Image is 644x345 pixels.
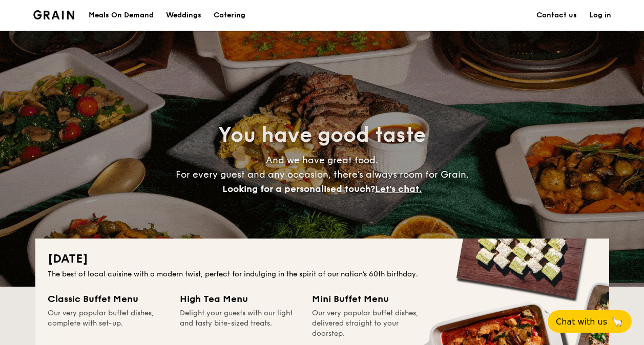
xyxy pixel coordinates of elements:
[375,183,422,195] span: Let's chat.
[312,292,432,306] div: Mini Buffet Menu
[611,316,624,328] span: 🦙
[180,308,300,339] div: Delight your guests with our light and tasty bite-sized treats.
[548,310,632,333] button: Chat with us🦙
[218,123,426,147] span: You have good taste
[176,155,469,195] span: And we have great food. For every guest and any occasion, there’s always room for Grain.
[48,308,168,339] div: Our very popular buffet dishes, complete with set-up.
[48,251,597,267] h2: [DATE]
[180,292,300,306] div: High Tea Menu
[312,308,432,339] div: Our very popular buffet dishes, delivered straight to your doorstep.
[222,183,375,195] span: Looking for a personalised touch?
[33,10,75,19] a: Logotype
[48,269,597,279] div: The best of local cuisine with a modern twist, perfect for indulging in the spirit of our nation’...
[556,317,607,327] span: Chat with us
[33,10,75,19] img: Grain
[48,292,168,306] div: Classic Buffet Menu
